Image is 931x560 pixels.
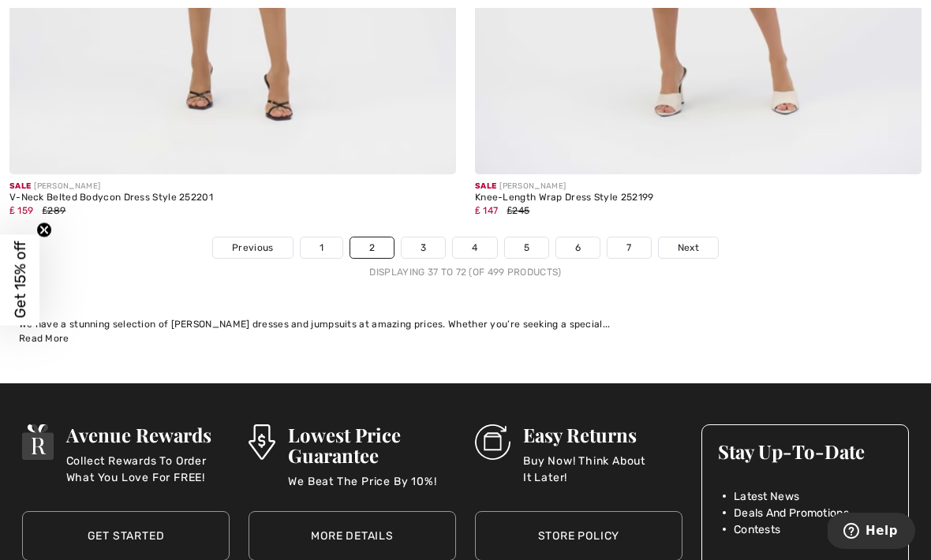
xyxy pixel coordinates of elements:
div: V-Neck Belted Bodycon Dress Style 252201 [9,192,456,203]
img: Easy Returns [475,424,510,460]
button: Close teaser [36,222,52,238]
div: [PERSON_NAME] [9,181,456,192]
h3: Stay Up-To-Date [718,441,892,461]
div: We have a stunning selection of [PERSON_NAME] dresses and jumpsuits at amazing prices. Whether yo... [19,317,912,331]
span: Read More [19,333,69,344]
span: Sale [475,181,496,191]
a: 7 [608,237,650,258]
img: Lowest Price Guarantee [249,424,275,460]
span: ₤245 [507,205,530,216]
a: 6 [556,237,600,258]
span: Contests [734,521,780,538]
p: Collect Rewards To Order What You Love For FREE! [66,453,230,484]
h3: Lowest Price Guarantee [288,424,456,465]
span: ₤ 159 [9,205,33,216]
a: 3 [402,237,445,258]
a: Next [659,237,718,258]
span: Sale [9,181,31,191]
a: 1 [301,237,342,258]
span: ₤289 [43,205,66,216]
span: Previous [232,241,273,255]
div: [PERSON_NAME] [475,181,922,192]
div: Knee-Length Wrap Dress Style 252199 [475,192,922,203]
a: 4 [453,237,496,258]
span: ₤ 147 [475,205,498,216]
h3: Avenue Rewards [66,424,230,445]
a: 5 [505,237,548,258]
p: Buy Now! Think About It Later! [523,453,682,484]
img: Avenue Rewards [22,424,54,460]
span: Deals And Promotions [734,505,849,521]
p: We Beat The Price By 10%! [288,473,456,505]
span: Next [678,241,699,255]
iframe: Opens a widget where you can find more information [828,513,915,552]
a: 2 [350,237,394,258]
a: Previous [213,237,292,258]
h3: Easy Returns [523,424,682,445]
span: Latest News [734,488,799,505]
span: Get 15% off [11,241,29,319]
